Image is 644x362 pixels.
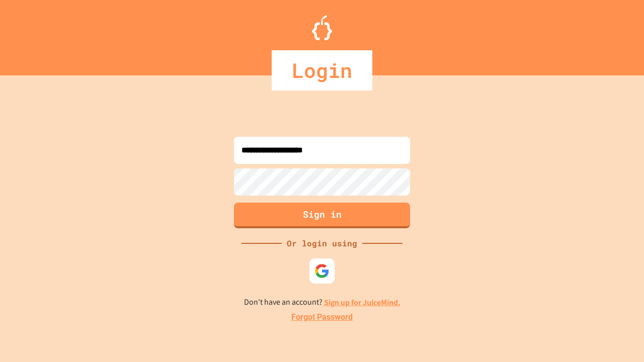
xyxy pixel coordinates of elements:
img: Logo.svg [312,15,332,40]
a: Forgot Password [291,311,353,323]
a: Sign up for JuiceMind. [324,297,400,308]
div: Login [272,50,372,90]
p: Don't have an account? [244,296,400,309]
img: google-icon.svg [314,263,330,279]
button: Sign in [234,203,410,228]
div: Or login using [282,237,362,249]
